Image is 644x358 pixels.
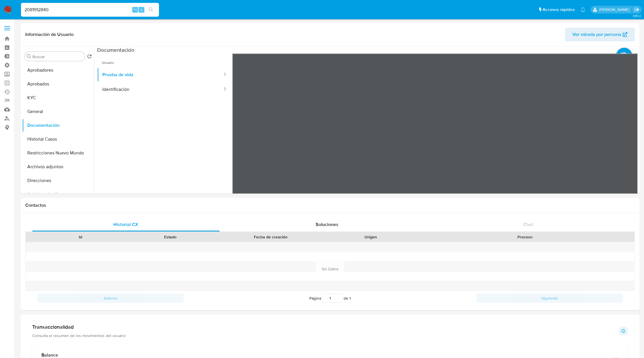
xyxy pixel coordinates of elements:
[37,294,184,303] button: Anterior
[133,7,137,12] span: ⌥
[40,234,122,240] div: Id
[219,234,322,240] div: Fecha de creación
[565,28,635,41] button: Ver mirada por persona
[599,7,632,12] p: jessica.fukman@mercadolibre.com
[523,221,533,228] span: Chat
[113,221,138,228] span: Historial CX
[27,54,31,59] button: Buscar
[22,146,94,160] button: Restricciones Nuevo Mundo
[25,32,74,37] h1: Información de Usuario
[25,202,635,208] h1: Contactos
[32,54,83,59] input: Buscar
[572,28,621,41] span: Ver mirada por persona
[22,91,94,105] button: KYC
[309,294,351,303] span: Página de
[22,105,94,118] button: General
[476,294,623,303] button: Siguiente
[543,7,575,13] span: Accesos rápidos
[22,132,94,146] button: Historial Casos
[634,7,640,13] a: Salir
[145,6,157,14] button: search-icon
[22,187,94,201] button: Anticipos de dinero
[420,234,630,240] div: Proceso
[141,7,142,12] span: s
[22,118,94,132] button: Documentación
[580,7,585,12] a: Notificaciones
[330,234,412,240] div: Origen
[349,295,351,301] span: 1
[22,160,94,174] button: Archivos adjuntos
[130,234,212,240] div: Estado
[87,54,92,60] button: Volver al orden por defecto
[22,174,94,187] button: Direcciones
[316,221,338,228] span: Soluciones
[22,63,94,77] button: Aprobadores
[21,6,159,14] input: Buscar usuario o caso...
[22,77,94,91] button: Aprobados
